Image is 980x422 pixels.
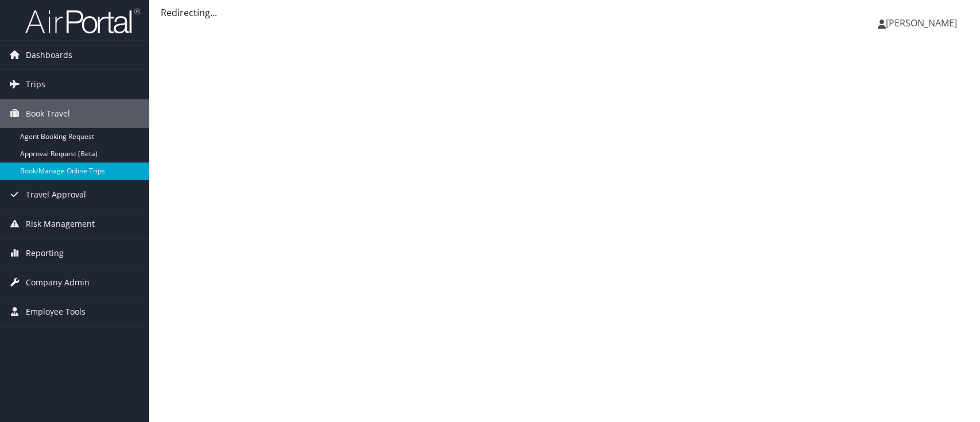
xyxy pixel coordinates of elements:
span: Employee Tools [26,297,86,326]
div: Redirecting... [161,6,969,20]
a: [PERSON_NAME] [878,6,969,40]
span: Travel Approval [26,180,86,209]
span: Risk Management [26,210,95,238]
span: Book Travel [26,99,70,128]
span: Trips [26,70,45,99]
img: airportal-logo.png [25,7,140,34]
span: Reporting [26,239,64,268]
span: Dashboards [26,41,72,69]
span: Company Admin [26,268,90,297]
span: [PERSON_NAME] [886,17,957,29]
